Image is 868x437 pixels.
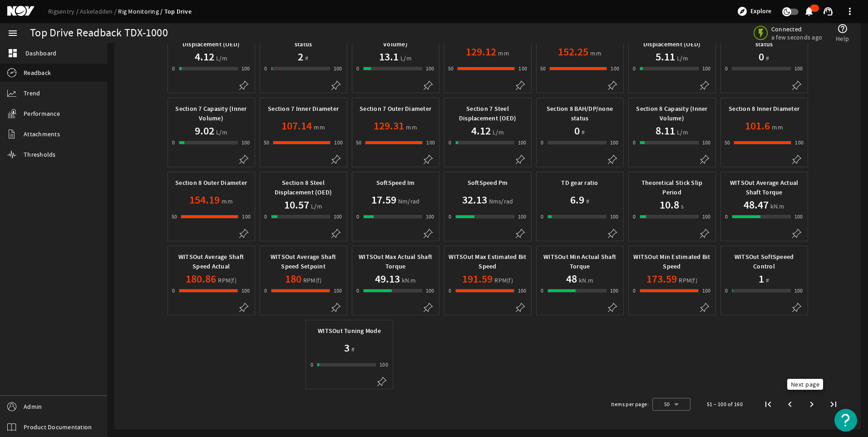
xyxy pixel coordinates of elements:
[334,64,342,73] div: 100
[30,29,168,38] div: Top Drive Readback TDX-1000
[804,6,814,17] mat-icon: notifications
[178,253,244,271] b: WITSOut Average Shaft Speed Actual
[175,104,247,123] b: Section 7 Capasity (Inner Volume)
[376,179,415,187] b: SoftSpeed Im
[375,272,400,286] h1: 49.13
[611,64,619,73] div: 100
[570,193,584,207] h1: 6.9
[24,68,51,77] span: Readback
[449,212,451,221] div: 0
[566,272,577,286] h1: 48
[541,286,543,295] div: 0
[779,393,801,415] button: Previous page
[771,25,822,33] span: Connected
[298,50,303,64] h1: 2
[334,138,343,147] div: 100
[399,54,412,63] span: L/m
[636,104,707,123] b: Section 8 Capasity (Inner Volume)
[675,54,688,63] span: L/m
[172,138,175,147] div: 0
[214,128,227,137] span: L/m
[242,286,250,295] div: 100
[580,128,585,137] span: #
[611,400,649,409] div: Items per page:
[834,409,857,432] button: Open Resource Center
[795,138,804,147] div: 100
[496,49,509,58] span: mm
[518,286,527,295] div: 100
[729,104,799,113] b: Section 8 Inner Diameter
[380,360,388,369] div: 100
[660,198,679,212] h1: 10.8
[735,253,794,271] b: WITSOut SoftSpeeed Control
[466,45,496,59] h1: 129.12
[656,50,675,64] h1: 5.11
[242,64,250,73] div: 100
[275,179,332,197] b: Section 8 Steel Displacement (OED)
[379,50,399,64] h1: 13.1
[242,138,250,147] div: 100
[725,212,728,221] div: 0
[757,393,779,415] button: First page
[311,360,313,369] div: 0
[633,138,636,147] div: 0
[284,198,309,212] h1: 10.57
[309,202,322,211] span: L/m
[303,54,308,63] span: #
[462,193,487,207] h1: 32.13
[318,327,381,335] b: WITSOut Tuning Mode
[312,123,325,132] span: mm
[195,50,214,64] h1: 4.12
[518,212,527,221] div: 100
[268,104,339,113] b: Section 7 Inner Diameter
[7,28,18,39] mat-icon: menu
[491,128,504,137] span: L/m
[24,402,42,411] span: Admin
[285,272,301,286] h1: 180
[610,138,619,147] div: 100
[641,179,703,197] b: Theoretical Stick Slip Period
[374,119,404,133] h1: 129.31
[356,64,359,73] div: 0
[186,272,216,286] h1: 180.86
[733,4,775,19] button: Explore
[518,64,527,73] div: 100
[449,253,526,271] b: WITSOut Max Estimated Bit Speed
[646,272,677,286] h1: 173.59
[426,212,434,221] div: 100
[172,64,175,73] div: 0
[518,138,527,147] div: 100
[584,197,589,206] span: #
[744,198,769,212] h1: 48.47
[471,124,491,138] h1: 4.12
[540,64,546,73] div: 50
[462,272,493,286] h1: 191.59
[189,193,220,207] h1: 154.19
[334,286,342,295] div: 100
[541,138,543,147] div: 0
[350,345,355,354] span: #
[702,138,711,147] div: 100
[449,138,451,147] div: 0
[264,286,267,295] div: 0
[725,138,730,147] div: 50
[271,253,336,271] b: WITSOut Average Shaft Speed Setpoint
[449,286,451,295] div: 0
[610,286,619,295] div: 100
[344,341,350,355] h1: 3
[677,276,697,285] span: RPM(f)
[837,23,848,34] mat-icon: help_outline
[242,212,251,221] div: 100
[588,49,602,58] span: mm
[610,212,619,221] div: 100
[725,64,728,73] div: 0
[80,7,118,15] a: Askeladden
[487,197,513,206] span: Nms/rad
[48,7,80,15] a: Rigsentry
[836,34,849,43] span: Help
[794,286,803,295] div: 100
[633,64,636,73] div: 0
[25,49,56,58] span: Dashboard
[396,197,420,206] span: Nm/rad
[770,123,783,132] span: mm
